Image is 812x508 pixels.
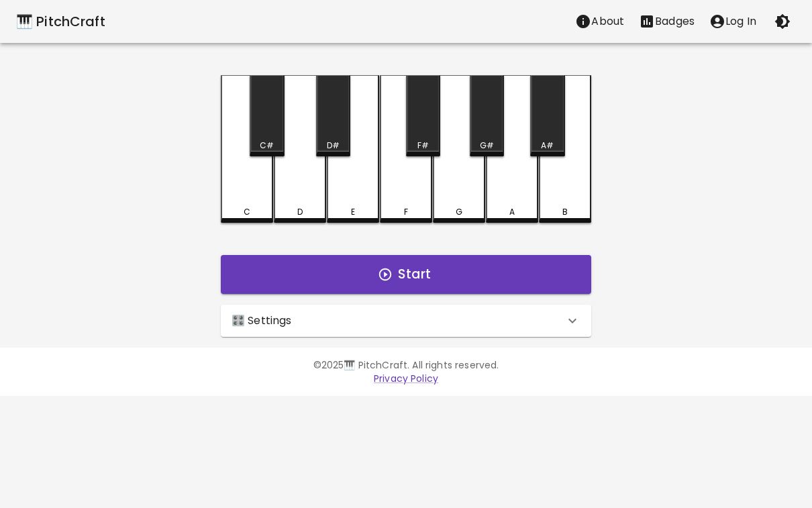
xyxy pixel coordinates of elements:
div: A [509,206,515,218]
div: E [351,206,355,218]
p: Log In [725,13,756,30]
div: 🎛️ Settings [221,305,591,337]
div: G# [480,140,494,152]
div: B [562,206,568,218]
p: Badges [655,13,695,30]
p: About [591,13,624,30]
div: A# [541,140,554,152]
button: About [568,8,631,35]
div: G [456,206,462,218]
p: 🎛️ Settings [232,313,292,329]
div: D [297,206,303,218]
div: C [244,206,250,218]
a: 🎹 PitchCraft [16,11,105,32]
div: F [404,206,408,218]
button: Start [221,255,591,294]
div: F# [417,140,429,152]
p: © 2025 🎹 PitchCraft. All rights reserved. [19,358,793,372]
button: account of current user [702,8,764,35]
a: Privacy Policy [374,372,438,385]
button: Stats [631,8,702,35]
div: D# [327,140,340,152]
div: C# [260,140,274,152]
